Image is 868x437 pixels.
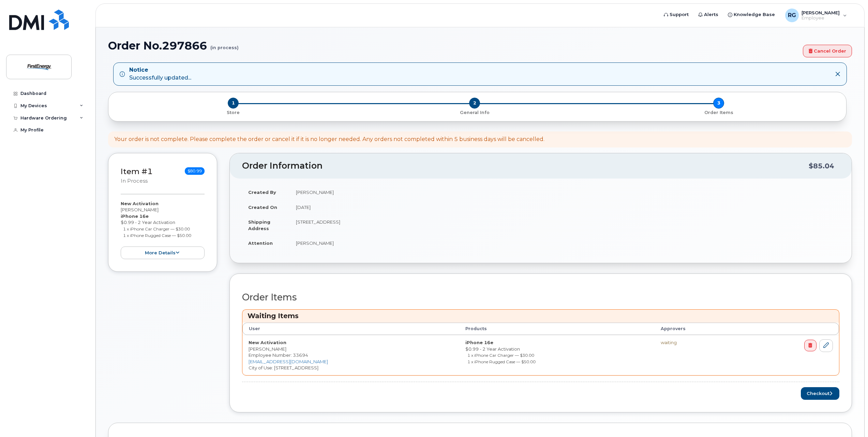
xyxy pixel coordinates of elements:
a: [EMAIL_ADDRESS][DOMAIN_NAME] [249,359,328,364]
div: Your order is not complete. Please complete the order or cancel it if it is no longer needed. Any... [114,136,544,143]
a: 1 Store [114,109,353,116]
div: $85.04 [809,159,834,172]
td: [DATE] [290,200,839,215]
div: Successfully updated... [129,66,191,82]
td: [PERSON_NAME] [290,185,839,200]
small: 1 x iPhone Rugged Case — $50.00 [123,233,191,238]
small: (in process) [210,40,239,50]
th: User [242,323,459,335]
span: 1 [228,98,239,109]
button: Checkout [801,387,839,400]
p: Store [117,110,350,116]
td: [PERSON_NAME] City of Use: [STREET_ADDRESS] [242,335,459,375]
strong: Created On [248,205,277,210]
strong: Notice [129,66,191,74]
strong: Created By [248,189,276,195]
td: [STREET_ADDRESS] [290,214,839,236]
button: more details [121,246,205,259]
small: in process [121,178,148,184]
small: 1 x iPhone Rugged Case — $50.00 [467,359,536,364]
div: waiting [661,339,736,346]
h2: Order Items [242,292,839,302]
small: 1 x iPhone Car Charger — $30.00 [467,353,534,358]
strong: New Activation [249,340,286,345]
td: $0.99 - 2 Year Activation [459,335,655,375]
h2: Order Information [242,161,809,171]
a: Cancel Order [803,45,852,57]
a: 2 General Info [353,109,597,116]
small: 1 x iPhone Car Charger — $30.00 [123,226,190,231]
th: Products [459,323,655,335]
th: Approvers [655,323,743,335]
span: Employee Number: 33694 [249,352,308,358]
a: Item #1 [121,167,153,176]
strong: iPhone 16e [465,340,493,345]
span: 2 [469,98,480,109]
p: General Info [355,110,594,116]
h1: Order No.297866 [108,40,799,52]
strong: iPhone 16e [121,213,149,219]
strong: Shipping Address [248,219,270,231]
strong: New Activation [121,201,159,206]
span: $80.99 [185,167,205,175]
strong: Attention [248,240,273,246]
h3: Waiting Items [248,311,834,321]
div: [PERSON_NAME] $0.99 - 2 Year Activation [121,200,205,259]
td: [PERSON_NAME] [290,236,839,251]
